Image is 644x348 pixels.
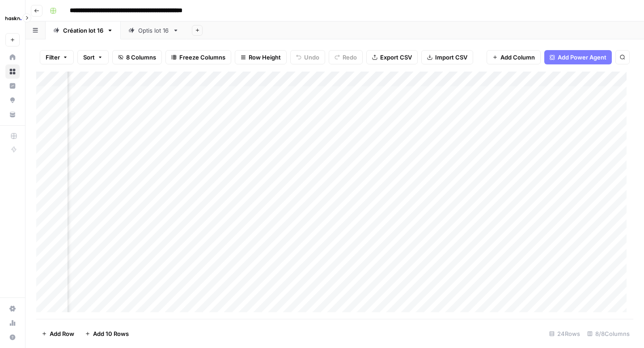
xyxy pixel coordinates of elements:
[235,50,287,64] button: Row Height
[5,107,20,122] a: Your Data
[435,53,467,62] span: Import CSV
[83,53,95,62] span: Sort
[126,53,156,62] span: 8 Columns
[5,79,20,93] a: Insights
[500,53,535,62] span: Add Column
[77,50,109,64] button: Sort
[93,329,129,338] span: Add 10 Rows
[5,64,20,79] a: Browse
[544,50,612,64] button: Add Power Agent
[5,330,20,344] button: Help + Support
[46,21,121,39] a: Création lot 16
[5,93,20,107] a: Opportunities
[546,327,584,341] div: 24 Rows
[5,316,20,330] a: Usage
[5,10,21,26] img: Haskn Logo
[112,50,162,64] button: 8 Columns
[487,50,541,64] button: Add Column
[380,53,412,62] span: Export CSV
[179,53,225,62] span: Freeze Columns
[121,21,186,39] a: Optis lot 16
[329,50,363,64] button: Redo
[5,7,20,30] button: Workspace: Haskn
[40,50,74,64] button: Filter
[584,327,633,341] div: 8/8 Columns
[5,50,20,64] a: Home
[343,53,357,62] span: Redo
[50,329,74,338] span: Add Row
[558,53,606,62] span: Add Power Agent
[36,327,80,341] button: Add Row
[249,53,281,62] span: Row Height
[63,26,103,35] div: Création lot 16
[290,50,325,64] button: Undo
[46,53,60,62] span: Filter
[421,50,473,64] button: Import CSV
[366,50,418,64] button: Export CSV
[138,26,169,35] div: Optis lot 16
[304,53,319,62] span: Undo
[80,327,134,341] button: Add 10 Rows
[165,50,231,64] button: Freeze Columns
[5,301,20,316] a: Settings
